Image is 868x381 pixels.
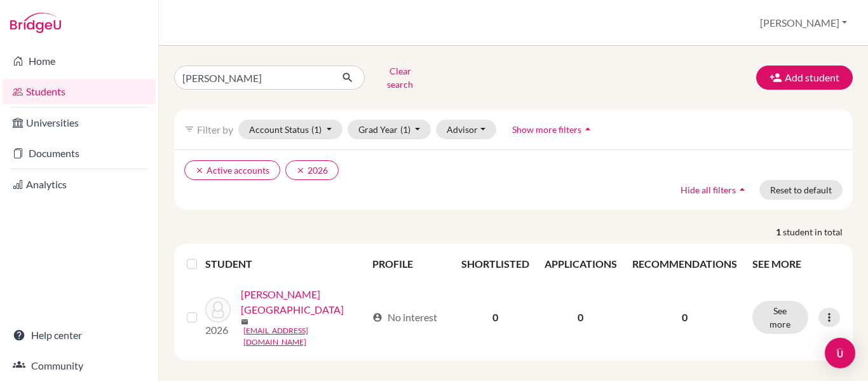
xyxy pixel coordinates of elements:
[365,249,454,279] th: PROFILE
[348,120,431,139] button: Grad Year(1)
[754,11,853,35] button: [PERSON_NAME]
[296,166,305,175] i: clear
[736,183,749,196] i: arrow_drop_up
[311,124,322,135] span: (1)
[241,318,248,326] span: mail
[10,13,61,33] img: Bridge-U
[752,301,808,334] button: See more
[436,120,496,139] button: Advisor
[501,120,605,139] button: Show more filtersarrow_drop_up
[581,123,594,135] i: arrow_drop_up
[3,48,156,74] a: Home
[670,180,759,200] button: Hide all filtersarrow_drop_up
[625,249,745,279] th: RECOMMENDATIONS
[238,120,342,139] button: Account Status(1)
[365,61,435,94] button: Clear search
[3,141,156,166] a: Documents
[759,180,843,200] button: Reset to default
[3,79,156,104] a: Students
[3,172,156,197] a: Analytics
[372,312,383,322] span: account_circle
[241,287,367,317] a: [PERSON_NAME][GEOGRAPHIC_DATA]
[3,353,156,378] a: Community
[174,66,332,90] input: Find student by name...
[205,249,365,279] th: STUDENT
[825,338,855,368] div: Open Intercom Messenger
[400,124,410,135] span: (1)
[776,225,783,239] strong: 1
[537,279,625,356] td: 0
[3,322,156,348] a: Help center
[745,249,848,279] th: SEE MORE
[184,124,194,134] i: filter_list
[454,249,537,279] th: SHORTLISTED
[197,123,233,135] span: Filter by
[285,160,339,180] button: clear2026
[632,310,737,325] p: 0
[512,124,581,135] span: Show more filters
[205,297,231,322] img: Juarez, Diego
[184,160,280,180] button: clearActive accounts
[372,310,437,325] div: No interest
[783,225,853,239] span: student in total
[205,322,231,338] p: 2026
[681,184,736,195] span: Hide all filters
[195,166,204,175] i: clear
[243,325,367,348] a: [EMAIL_ADDRESS][DOMAIN_NAME]
[756,66,853,90] button: Add student
[3,110,156,135] a: Universities
[454,279,537,356] td: 0
[537,249,625,279] th: APPLICATIONS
